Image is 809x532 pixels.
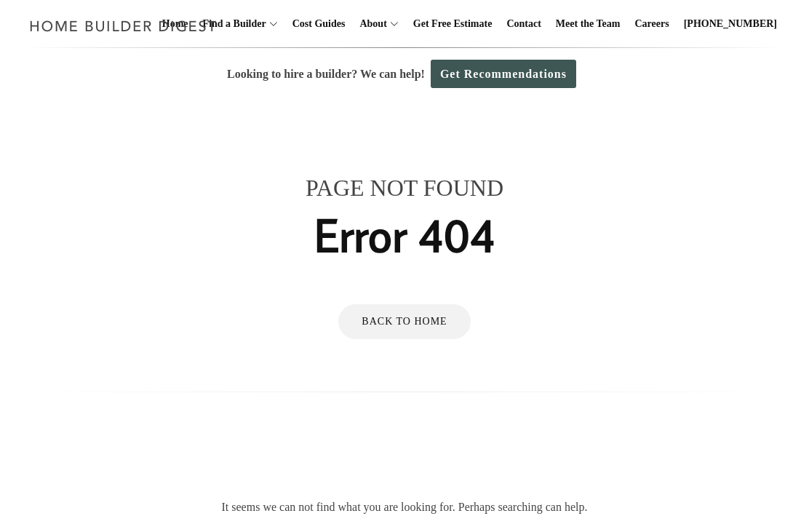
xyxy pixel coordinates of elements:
[287,1,351,47] a: Cost Guides
[354,1,386,47] a: About
[678,1,783,47] a: [PHONE_NUMBER]
[431,60,576,88] a: Get Recommendations
[550,1,626,47] a: Meet the Team
[314,199,495,269] h1: Error 404
[501,1,546,47] a: Contact
[629,1,675,47] a: Careers
[23,12,223,40] img: Home Builder Digest
[407,1,498,47] a: Get Free Estimate
[156,1,194,47] a: Home
[338,304,470,339] a: Back to Home
[197,1,266,47] a: Find a Builder
[157,497,652,517] p: It seems we can not find what you are looking for. Perhaps searching can help.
